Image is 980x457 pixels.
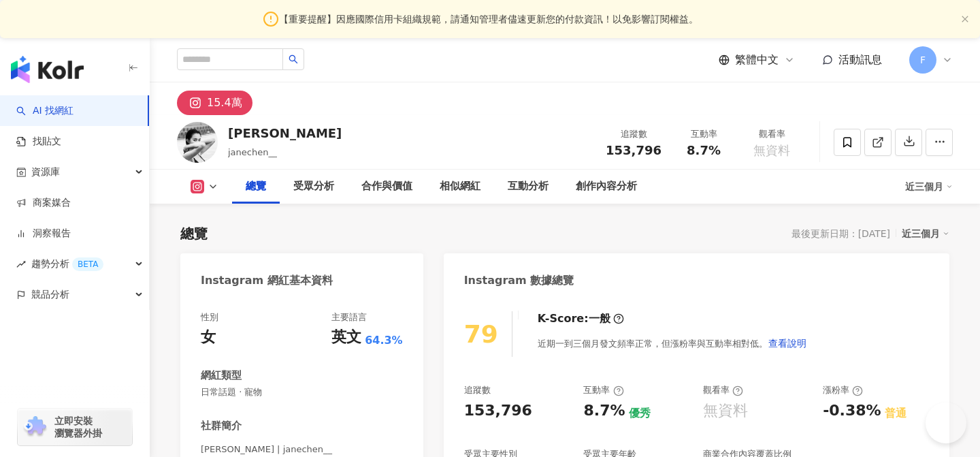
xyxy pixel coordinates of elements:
[331,327,361,348] div: 英文
[703,384,743,396] div: 觀看率
[365,333,403,348] span: 64.3%
[16,259,26,269] span: rise
[177,122,218,163] img: KOL Avatar
[961,15,969,24] button: close
[583,400,625,422] div: 8.7%
[589,311,610,326] div: 一般
[31,249,103,279] span: 趨勢分析
[201,443,403,456] span: [PERSON_NAME] | janechen__
[18,409,132,445] a: chrome extension立即安裝 瀏覽器外掛
[538,330,807,357] div: 近期一到三個月發文頻率正常，但漲粉率與互動率相對低。
[838,53,882,66] span: 活動訊息
[201,273,333,288] div: Instagram 網紅基本資料
[16,227,71,240] a: 洞察報告
[791,228,890,239] div: 最後更新日期：[DATE]
[54,415,102,439] span: 立即安裝 瀏覽器外掛
[201,368,242,383] div: 網紅類型
[687,144,721,157] span: 8.7%
[207,93,242,112] div: 15.4萬
[201,419,242,433] div: 社群簡介
[464,320,498,348] div: 79
[606,143,661,157] span: 153,796
[228,147,277,157] span: janechen__
[22,416,48,438] img: chrome extension
[753,144,790,157] span: 無資料
[885,406,906,421] div: 普通
[629,406,651,421] div: 優秀
[678,127,730,141] div: 互動率
[293,178,334,195] div: 受眾分析
[31,279,69,310] span: 競品分析
[361,178,412,195] div: 合作與價值
[768,338,806,349] span: 查看說明
[508,178,549,195] div: 互動分析
[823,384,863,396] div: 漲粉率
[16,104,73,118] a: searchAI 找網紅
[464,400,532,422] div: 153,796
[768,330,807,357] button: 查看說明
[16,196,71,210] a: 商案媒合
[926,403,966,443] iframe: Help Scout Beacon - Open
[201,327,216,348] div: 女
[16,135,61,148] a: 找貼文
[902,225,949,242] div: 近三個月
[228,125,342,142] div: [PERSON_NAME]
[440,178,480,195] div: 相似網紅
[246,178,266,195] div: 總覽
[31,157,60,187] span: 資源庫
[72,257,103,271] div: BETA
[905,176,953,198] div: 近三個月
[177,91,252,115] button: 15.4萬
[180,224,208,243] div: 總覽
[583,384,623,396] div: 互動率
[606,127,661,141] div: 追蹤數
[961,15,969,23] span: close
[703,400,748,422] div: 無資料
[464,273,574,288] div: Instagram 數據總覽
[279,12,698,27] span: 【重要提醒】因應國際信用卡組織規範，請通知管理者儘速更新您的付款資訊！以免影響訂閱權益。
[538,311,624,326] div: K-Score :
[331,311,367,324] div: 主要語言
[746,127,798,141] div: 觀看率
[576,178,637,195] div: 創作內容分析
[920,52,926,67] span: F
[735,52,779,67] span: 繁體中文
[11,56,84,83] img: logo
[201,311,218,324] div: 性別
[289,54,298,64] span: search
[464,384,491,396] div: 追蹤數
[201,386,403,398] span: 日常話題 · 寵物
[823,400,881,422] div: -0.38%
